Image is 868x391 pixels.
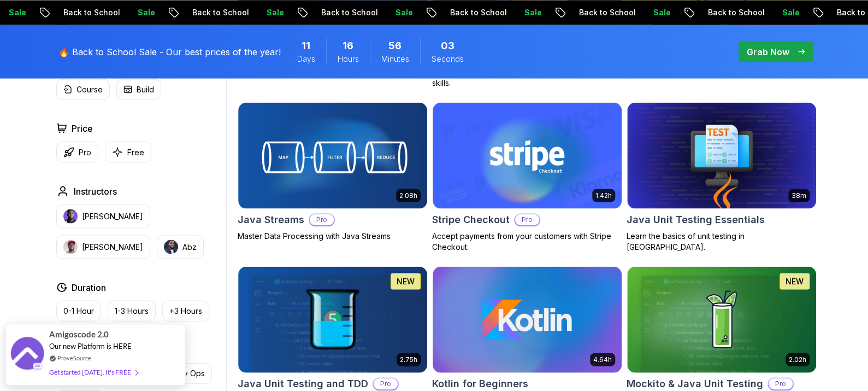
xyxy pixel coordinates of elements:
p: 1-3 Hours [115,305,149,316]
p: Dev Ops [173,367,205,378]
a: Java Unit Testing Essentials card38mJava Unit Testing EssentialsLearn the basics of unit testing ... [627,102,817,253]
div: Get started [DATE]. It's FREE [49,366,138,378]
span: Minutes [381,53,409,64]
button: instructor img[PERSON_NAME] [56,235,150,259]
button: 1-3 Hours [108,300,156,321]
button: instructor img[PERSON_NAME] [56,204,150,228]
p: Sale [383,7,418,18]
button: +3 Hours [162,300,209,321]
h2: Duration [72,281,106,294]
p: Master Data Processing with Java Streams [238,231,428,242]
img: instructor img [164,240,178,254]
p: Pro [79,147,91,157]
p: 1.42h [595,191,612,200]
span: Our new Platform is HERE [49,342,132,351]
img: Mockito & Java Unit Testing card [627,266,816,372]
p: 0-1 Hour [63,305,94,316]
button: 0-1 Hour [56,300,101,321]
img: instructor img [63,240,78,254]
p: Sale [512,7,547,18]
p: Accept payments from your customers with Stripe Checkout. [432,231,622,253]
p: Pro [310,214,334,225]
span: Seconds [432,53,464,64]
p: 2.08h [399,191,417,200]
p: Free [127,147,144,157]
img: Kotlin for Beginners card [433,266,622,372]
p: Course [76,84,103,95]
h2: Instructors [74,184,117,197]
button: instructor imgAbz [157,235,204,259]
img: provesource social proof notification image [11,337,44,372]
p: [PERSON_NAME] [82,211,143,221]
p: Back to School [695,7,770,18]
button: Course [56,79,110,100]
p: Back to School [180,7,254,18]
p: Abz [182,241,197,252]
img: Java Unit Testing and TDD card [238,266,427,372]
p: Back to School [309,7,383,18]
img: Stripe Checkout card [433,102,622,208]
span: 11 Days [302,38,310,53]
button: Free [105,141,151,162]
p: Build [137,84,154,95]
a: ProveSource [57,353,91,363]
a: Stripe Checkout card1.42hStripe CheckoutProAccept payments from your customers with Stripe Checkout. [432,102,622,253]
p: 38m [792,191,806,200]
span: Amigoscode 2.0 [49,328,109,341]
p: Sale [770,7,805,18]
img: Java Streams card [238,102,427,208]
p: Grab Now [747,45,789,58]
h2: Java Streams [238,212,304,227]
p: Back to School [566,7,641,18]
a: Java Streams card2.08hJava StreamsProMaster Data Processing with Java Streams [238,102,428,242]
p: Back to School [438,7,512,18]
p: Back to School [51,7,125,18]
p: Sale [641,7,676,18]
img: instructor img [63,209,78,223]
h2: Stripe Checkout [432,212,510,227]
h2: Price [72,121,93,135]
p: 2.02h [789,355,806,364]
p: Pro [374,378,398,389]
p: 2.75h [400,355,417,364]
p: 🔥 Back to School Sale - Our best prices of the year! [58,45,281,58]
span: 16 Hours [343,38,353,53]
button: Build [116,79,161,100]
p: Sale [125,7,160,18]
p: +3 Hours [169,305,202,316]
h2: Java Unit Testing Essentials [627,212,765,227]
button: Dev Ops [166,363,212,383]
span: Days [297,53,315,64]
p: [PERSON_NAME] [82,241,143,252]
p: Learn the basics of unit testing in [GEOGRAPHIC_DATA]. [627,231,817,253]
p: Pro [769,378,793,389]
p: Pro [515,214,539,225]
span: Hours [338,53,359,64]
p: Sale [254,7,289,18]
img: Java Unit Testing Essentials card [627,102,816,208]
p: NEW [786,276,804,287]
p: 4.64h [593,355,612,364]
p: NEW [397,276,415,287]
button: Pro [56,141,98,162]
span: 56 Minutes [388,38,401,53]
span: 3 Seconds [441,38,454,53]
